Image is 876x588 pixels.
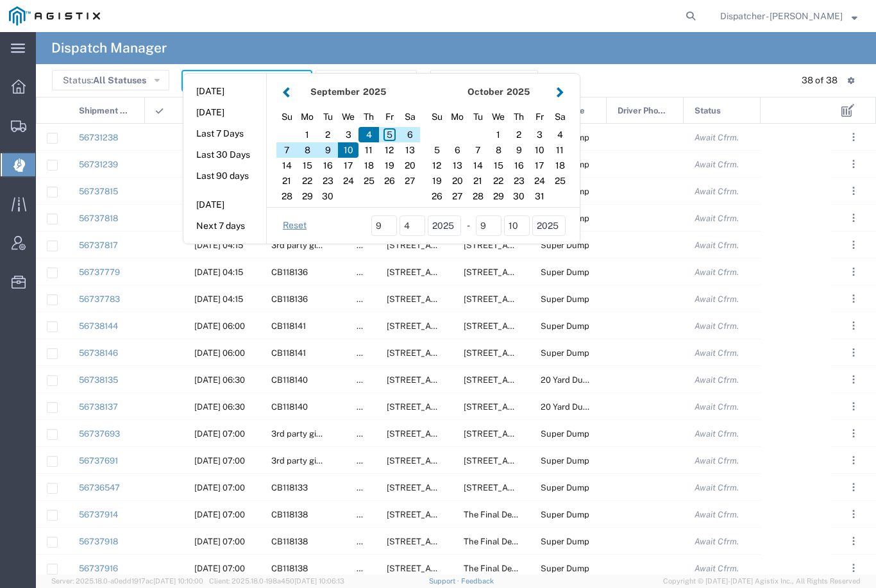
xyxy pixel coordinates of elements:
[467,107,488,127] div: Tuesday
[509,127,529,142] div: 2
[79,456,118,466] a: 56737691
[852,156,855,172] span: . . .
[9,6,100,26] img: logo
[357,483,376,492] span: false
[467,173,488,189] div: 21
[317,142,338,158] div: 9
[276,158,297,173] div: 14
[387,321,584,331] span: 11501 Florin Rd, Sacramento, California, 95830, United States
[845,209,863,227] button: ...
[387,456,584,466] span: 5365 Clark Rd, Paradise, California, 95969, United States
[695,456,739,466] span: Await Cfrm.
[509,173,529,189] div: 23
[488,127,509,142] div: 1
[447,142,467,158] div: 6
[357,348,376,358] span: false
[802,74,838,87] div: 38 of 38
[379,173,400,189] div: 26
[464,294,591,304] span: 10936 Iron Mountain Rd, Redding, California, United States
[271,267,308,277] span: CB118136
[271,402,308,412] span: CB118140
[317,189,338,204] div: 30
[194,402,245,412] span: 09/08/2025, 06:30
[387,537,514,546] span: 6400 Claim St, Placerville, California, United States
[430,70,538,90] button: Advanced Search
[79,564,118,573] a: 56737916
[464,348,591,358] span: 23626 Foresthill Rd, Foresthill, California, United States
[845,532,863,550] button: ...
[194,564,245,573] span: 09/08/2025, 07:00
[194,429,245,439] span: 09/08/2025, 07:00
[426,158,447,173] div: 12
[357,510,376,519] span: false
[447,173,467,189] div: 20
[183,81,266,101] button: [DATE]
[338,173,358,189] div: 24
[194,267,243,277] span: 09/08/2025, 04:15
[488,107,509,127] div: Wednesday
[183,103,266,122] button: [DATE]
[79,375,118,385] a: 56738135
[297,189,317,204] div: 29
[271,429,345,439] span: 3rd party giveaway
[852,345,855,360] span: . . .
[387,402,514,412] span: 2601 Hwy 49, Cool, California, 95614, United States
[338,107,358,127] div: Wednesday
[695,375,739,385] span: Await Cfrm.
[271,348,306,358] span: CB118141
[387,294,584,304] span: 6501 Florin Perkins Rd, Sacramento, California, United States
[695,294,739,304] span: Await Cfrm.
[426,189,447,204] div: 26
[852,183,855,199] span: . . .
[271,321,306,331] span: CB118141
[845,478,863,496] button: ...
[550,173,570,189] div: 25
[529,142,550,158] div: 10
[467,158,488,173] div: 14
[845,344,863,362] button: ...
[467,87,503,97] strong: October
[297,142,317,158] div: 8
[488,189,509,204] div: 29
[194,294,243,304] span: 09/08/2025, 04:15
[79,321,118,331] a: 56738144
[529,173,550,189] div: 24
[695,537,739,546] span: Await Cfrm.
[338,158,358,173] div: 17
[845,317,863,335] button: ...
[183,124,266,144] button: Last 7 Days
[79,294,120,304] a: 56737783
[426,142,447,158] div: 5
[618,97,670,124] span: Driver Phone No.
[695,240,739,250] span: Await Cfrm.
[338,127,358,142] div: 3
[852,533,855,549] span: . . .
[297,173,317,189] div: 22
[79,160,118,169] a: 56731239
[464,429,661,439] span: 1447 Gracephil Ln, Paradise, California, United States
[541,456,589,466] span: Super Dump
[695,483,739,492] span: Await Cfrm.
[852,507,855,522] span: . . .
[550,107,570,127] div: Saturday
[79,429,120,439] a: 56737693
[271,294,308,304] span: CB118136
[852,318,855,333] span: . . .
[79,240,118,250] a: 56737817
[695,402,739,412] span: Await Cfrm.
[387,267,584,277] span: 6501 Florin Perkins Rd, Sacramento, California, United States
[541,510,589,519] span: Super Dump
[852,237,855,253] span: . . .
[447,158,467,173] div: 13
[852,426,855,441] span: . . .
[183,216,266,236] button: Next 7 days
[317,158,338,173] div: 16
[852,264,855,280] span: . . .
[194,375,245,385] span: 09/08/2025, 06:30
[541,483,589,492] span: Super Dump
[529,127,550,142] div: 3
[541,240,589,250] span: Super Dump
[379,127,400,142] div: 5
[541,375,619,385] span: 20 Yard Dump Truck
[357,294,376,304] span: false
